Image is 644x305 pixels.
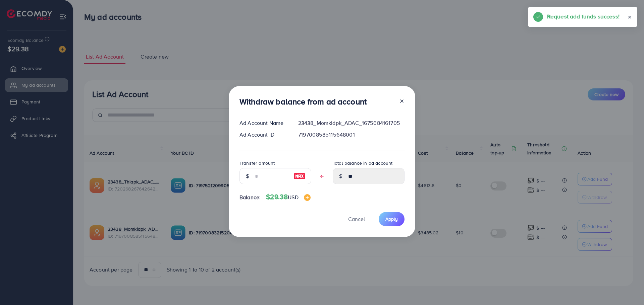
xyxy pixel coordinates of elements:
[293,172,306,180] img: image
[615,275,639,300] iframe: Chat
[288,194,298,201] span: USD
[266,193,310,201] h4: $29.38
[340,212,373,226] button: Cancel
[293,119,410,127] div: 23438_Momkidpk_ADAC_1675684161705
[239,97,367,106] h3: Withdraw balance from ad account
[239,194,261,201] span: Balance:
[293,131,410,139] div: 7197008585115648001
[385,216,398,222] span: Apply
[333,160,392,166] label: Total balance in ad account
[234,131,293,139] div: Ad Account ID
[304,194,311,201] img: image
[234,119,293,127] div: Ad Account Name
[379,212,405,226] button: Apply
[239,160,275,166] label: Transfer amount
[547,12,620,21] h5: Request add funds success!
[348,215,365,223] span: Cancel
